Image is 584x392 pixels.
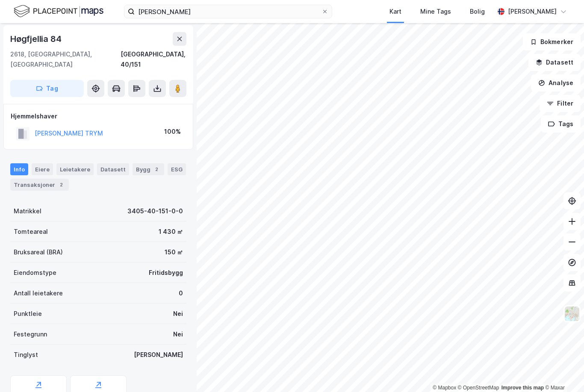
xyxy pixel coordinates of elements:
div: Nei [173,329,183,339]
div: Fritidsbygg [149,268,183,278]
iframe: Chat Widget [541,351,584,392]
div: Bolig [470,6,485,17]
button: Datasett [528,54,581,71]
div: Datasett [97,163,129,175]
div: [PERSON_NAME] [134,350,183,360]
div: Tinglyst [14,350,38,360]
div: Antall leietakere [14,288,63,298]
a: Mapbox [433,385,456,391]
img: Z [564,306,580,322]
button: Bokmerker [523,33,581,50]
div: Kart [389,6,401,17]
input: Søk på adresse, matrikkel, gårdeiere, leietakere eller personer [135,5,321,18]
a: Improve this map [501,385,544,391]
div: Hjemmelshaver [11,111,186,121]
div: Festegrunn [14,329,47,339]
div: Matrikkel [14,206,41,216]
div: 3405-40-151-0-0 [127,206,183,216]
div: Eiendomstype [14,268,56,278]
div: 100% [164,127,181,137]
div: Bygg [133,163,164,175]
div: 0 [179,288,183,298]
div: ESG [168,163,186,175]
div: Leietakere [56,163,94,175]
div: [GEOGRAPHIC_DATA], 40/151 [121,49,186,70]
div: [PERSON_NAME] [508,6,557,17]
div: 2618, [GEOGRAPHIC_DATA], [GEOGRAPHIC_DATA] [10,49,121,70]
div: 2 [152,165,161,174]
div: 2 [57,180,65,189]
div: Kontrollprogram for chat [541,351,584,392]
div: Mine Tags [420,6,451,17]
div: Nei [173,309,183,319]
div: Info [10,163,28,175]
img: logo.f888ab2527a4732fd821a326f86c7f29.svg [14,4,103,19]
div: Punktleie [14,309,42,319]
div: Bruksareal (BRA) [14,247,63,257]
button: Analyse [531,74,581,91]
div: Transaksjoner [10,179,69,191]
div: Høgfjellia 84 [10,32,63,46]
a: OpenStreetMap [458,385,499,391]
button: Filter [540,95,581,112]
div: Tomteareal [14,227,48,237]
button: Tags [541,115,581,133]
div: 150 ㎡ [165,247,183,257]
button: Tag [10,80,84,97]
div: Eiere [32,163,53,175]
div: 1 430 ㎡ [159,227,183,237]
